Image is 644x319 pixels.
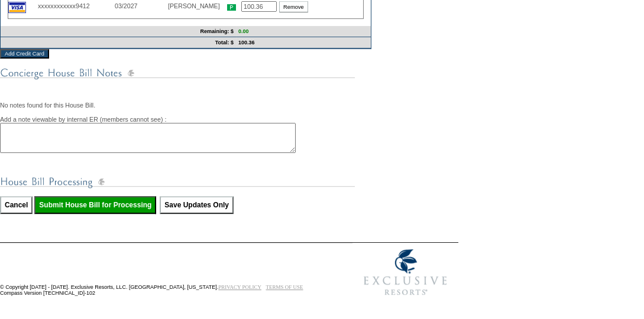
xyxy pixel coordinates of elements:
a: TERMS OF USE [266,284,303,290]
div: xxxxxxxxxxxx9412 [38,2,115,9]
img: Exclusive Resorts [352,243,458,302]
td: Remaining: $ [1,26,236,37]
input: Submit House Bill for Processing [34,196,156,214]
div: [PERSON_NAME] [168,2,227,9]
a: PRIVACY POLICY [218,284,261,290]
input: Remove [279,1,308,12]
div: 03/2027 [115,2,168,9]
input: Save Updates Only [160,196,234,214]
img: icon_primary.gif [227,4,236,11]
td: Total: $ [1,37,236,48]
td: 100.36 [236,37,371,48]
img: icon_cc_visa.gif [8,2,26,13]
td: 0.00 [236,26,371,37]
